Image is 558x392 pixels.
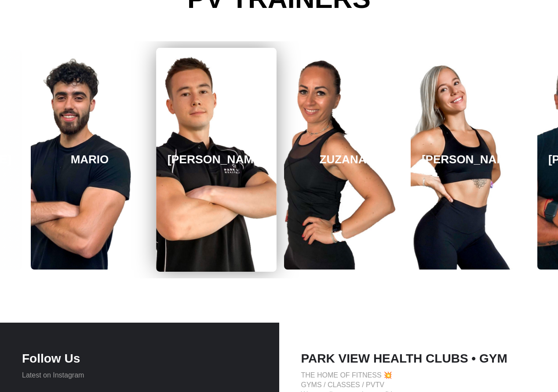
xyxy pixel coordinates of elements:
[1,301,557,321] p: 14 day free trial to PVTV -
[156,48,276,272] a: [PERSON_NAME]
[22,351,257,366] h4: Follow Us
[422,153,518,166] h3: [PERSON_NAME]
[320,153,367,166] h3: ZUZANA
[411,50,529,270] a: [PERSON_NAME]
[301,351,536,366] h4: PARK VIEW HEALTH CLUBS • GYM
[300,307,343,315] b: START NOW
[1,301,557,321] a: 14 day free trial to PVTV -START NOW
[284,50,402,270] a: ZUZANA
[71,153,109,166] h3: MARIO
[168,153,266,167] h3: [PERSON_NAME]
[22,370,257,380] p: Latest on Instagram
